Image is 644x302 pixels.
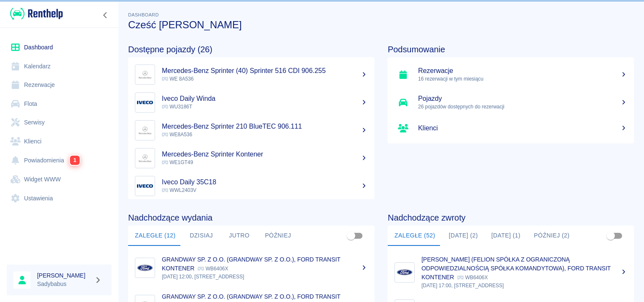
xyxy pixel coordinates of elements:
span: WE 8A536 [162,76,193,82]
p: [DATE] 17:00, [STREET_ADDRESS] [421,282,627,289]
h5: Mercedes-Benz Sprinter 210 BlueTEC 906.111 [162,122,368,131]
h4: Nadchodzące wydania [128,213,374,223]
h5: Mercedes-Benz Sprinter Kontener [162,150,368,159]
h5: Rezerwacje [418,67,627,75]
a: Rezerwacje [7,75,112,94]
a: Dashboard [7,38,112,57]
a: Widget WWW [7,170,112,189]
p: [DATE] 12:00, [STREET_ADDRESS] [162,273,368,280]
h4: Dostępne pojazdy (26) [128,44,374,54]
button: Zaległe (52) [388,226,442,246]
button: Później [258,226,298,246]
button: Jutro [220,226,258,246]
h5: Mercedes-Benz Sprinter (40) Sprinter 516 CDI 906.255 [162,67,368,75]
p: GRANDWAY SP. Z O.O. (GRANDWAY SP. Z O.O.), FORD TRANSIT KONTENER [162,256,341,272]
img: Image [137,67,153,83]
a: Serwisy [7,113,112,132]
a: Pojazdy26 pojazdów dostępnych do rezerwacji [388,89,634,116]
h5: Iveco Daily 35C18 [162,178,368,186]
h4: Podsumowanie [388,44,634,54]
img: Image [137,150,153,166]
span: WWL2403V [162,187,196,193]
img: Image [137,122,153,138]
span: Pokaż przypisane tylko do mnie [603,228,619,244]
a: Klienci [388,116,634,140]
p: Sadybabus [37,280,91,289]
a: ImageIveco Daily 35C18 WWL2403V [128,172,374,200]
h3: Cześć [PERSON_NAME] [128,19,634,31]
img: Renthelp logo [10,7,63,21]
a: ImageMercedes-Benz Sprinter (40) Sprinter 516 CDI 906.255 WE 8A536 [128,61,374,89]
h5: Iveco Daily Winda [162,94,368,103]
a: Flota [7,94,112,113]
a: Ustawienia [7,189,112,208]
span: Dashboard [128,12,159,17]
h4: Nadchodzące zwroty [388,213,634,223]
a: ImageMercedes-Benz Sprinter Kontener WE1GT49 [128,144,374,172]
span: 1 [70,156,80,165]
a: Renthelp logo [7,7,63,21]
h5: Pojazdy [418,94,627,103]
a: ImageIveco Daily Winda WU3186T [128,89,374,116]
a: Klienci [7,132,112,151]
button: [DATE] (2) [442,226,485,246]
button: Zaległe (12) [128,226,182,246]
button: [DATE] (1) [485,226,527,246]
p: WB6406X [198,266,228,272]
button: Później (2) [527,226,577,246]
a: ImageGRANDWAY SP. Z O.O. (GRANDWAY SP. Z O.O.), FORD TRANSIT KONTENER WB6406X[DATE] 12:00, [STREE... [128,249,374,286]
span: WU3186T [162,104,192,110]
h5: Klienci [418,124,627,132]
button: Zwiń nawigację [99,10,112,21]
p: WB6406X [457,275,488,280]
span: WE1GT49 [162,159,193,165]
p: 26 pojazdów dostępnych do rezerwacji [418,103,627,111]
span: WE8A536 [162,132,192,138]
a: Rezerwacje16 rezerwacji w tym miesiącu [388,61,634,89]
img: Image [137,94,153,111]
img: Image [137,178,153,194]
a: Powiadomienia1 [7,151,112,170]
img: Image [137,260,153,276]
p: [PERSON_NAME] (FELION SPÓŁKA Z OGRANICZONĄ ODPOWIEDZIALNOŚCIĄ SPÓŁKA KOMANDYTOWA), FORD TRANSIT K... [421,256,611,280]
p: 16 rezerwacji w tym miesiącu [418,75,627,83]
img: Image [397,264,413,280]
button: Dzisiaj [182,226,220,246]
a: Kalendarz [7,57,112,76]
h6: [PERSON_NAME] [37,271,91,280]
a: Image[PERSON_NAME] (FELION SPÓŁKA Z OGRANICZONĄ ODPOWIEDZIALNOŚCIĄ SPÓŁKA KOMANDYTOWA), FORD TRAN... [388,249,634,295]
span: Pokaż przypisane tylko do mnie [343,228,359,244]
a: ImageMercedes-Benz Sprinter 210 BlueTEC 906.111 WE8A536 [128,116,374,144]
